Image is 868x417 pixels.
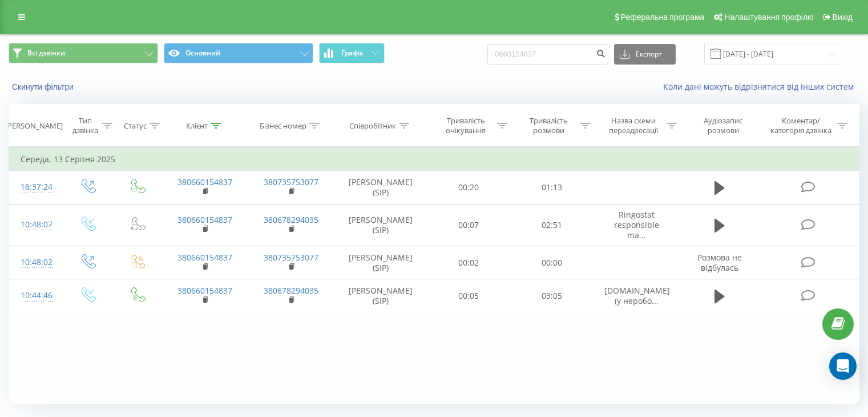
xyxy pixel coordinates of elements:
[829,352,857,380] div: Open Intercom Messenger
[663,81,859,92] a: Коли дані можуть відрізнятися вiд інших систем
[690,116,757,135] div: Аудіозапис розмови
[264,214,318,225] a: 380678294035
[9,82,79,92] button: Скинути фільтри
[21,284,51,307] div: 10:44:46
[341,49,364,57] span: Графік
[319,43,385,63] button: Графік
[186,121,208,131] div: Клієнт
[697,252,742,273] span: Розмова не відбулась
[427,204,510,246] td: 00:07
[604,116,664,135] div: Назва схеми переадресації
[334,246,427,279] td: [PERSON_NAME] (SIP)
[427,279,510,312] td: 00:05
[260,121,306,131] div: Бізнес номер
[349,121,396,131] div: Співробітник
[604,285,670,306] span: [DOMAIN_NAME] (у неробо...
[164,43,313,63] button: Основний
[72,116,99,135] div: Тип дзвінка
[264,285,318,296] a: 380678294035
[264,177,318,187] a: 380735753077
[334,279,427,312] td: [PERSON_NAME] (SIP)
[334,204,427,246] td: [PERSON_NAME] (SIP)
[27,49,65,58] span: Всі дзвінки
[177,285,232,296] a: 380660154837
[510,279,593,312] td: 03:05
[510,171,593,204] td: 01:13
[510,204,593,246] td: 02:51
[614,209,659,240] span: Ringostat responsible ma...
[177,214,232,225] a: 380660154837
[21,251,51,274] div: 10:48:02
[427,246,510,279] td: 00:02
[5,121,63,131] div: [PERSON_NAME]
[21,176,51,198] div: 16:37:24
[487,44,608,65] input: Пошук за номером
[520,116,578,135] div: Тривалість розмови
[833,13,853,22] span: Вихід
[177,177,232,187] a: 380660154837
[438,116,495,135] div: Тривалість очікування
[621,13,705,22] span: Реферальна програма
[334,171,427,204] td: [PERSON_NAME] (SIP)
[768,116,834,135] div: Коментар/категорія дзвінка
[614,44,676,65] button: Експорт
[124,121,147,131] div: Статус
[510,246,593,279] td: 00:00
[9,43,158,63] button: Всі дзвінки
[177,252,232,263] a: 380660154837
[264,252,318,263] a: 380735753077
[21,214,51,236] div: 10:48:07
[724,13,813,22] span: Налаштування профілю
[9,148,859,171] td: Середа, 13 Серпня 2025
[427,171,510,204] td: 00:20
